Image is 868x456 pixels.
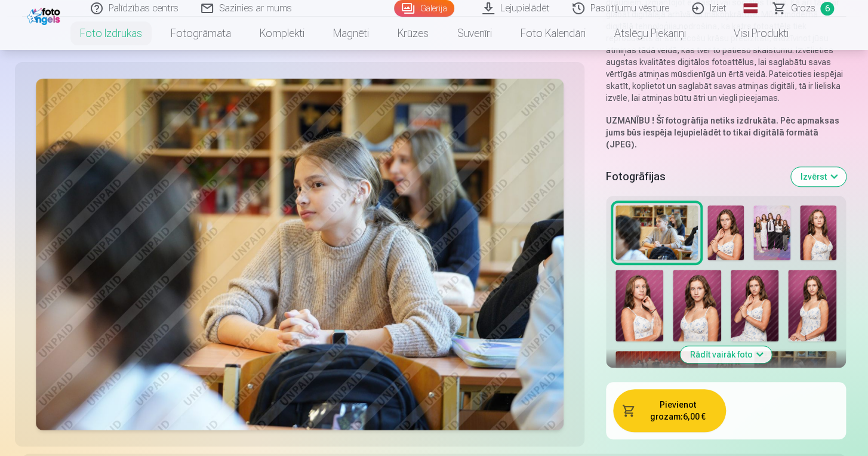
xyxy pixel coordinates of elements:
[27,5,63,25] img: /fa1
[383,17,443,50] a: Krūzes
[613,389,726,432] button: Pievienot grozam:6,00 €
[700,17,803,50] a: Visi produkti
[245,17,319,50] a: Komplekti
[600,17,700,50] a: Atslēgu piekariņi
[606,168,781,185] h5: Fotogrāfijas
[66,17,156,50] a: Foto izdrukas
[820,2,834,16] span: 6
[606,116,839,149] strong: Šī fotogrāfija netiks izdrukāta. Pēc apmaksas jums būs iespēja lejupielādēt to tikai digitālā for...
[791,167,846,186] button: Izvērst
[681,346,772,363] button: Rādīt vairāk foto
[443,17,506,50] a: Suvenīri
[791,1,815,16] span: Grozs
[319,17,383,50] a: Magnēti
[156,17,245,50] a: Fotogrāmata
[606,116,654,125] strong: UZMANĪBU !
[506,17,600,50] a: Foto kalendāri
